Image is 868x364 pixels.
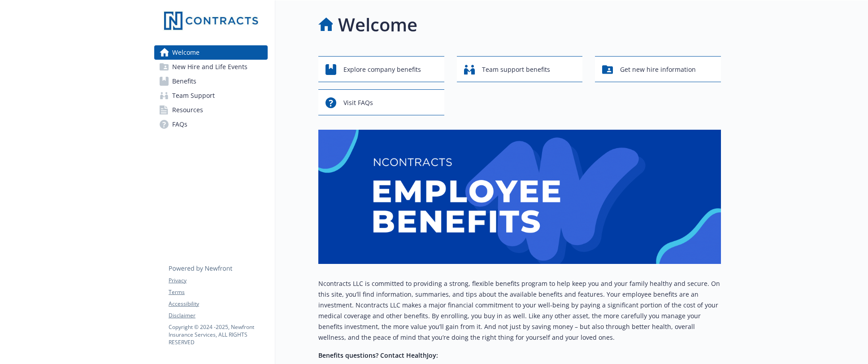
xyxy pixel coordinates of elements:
[318,56,444,82] button: Explore company benefits
[169,323,267,346] p: Copyright © 2024 - 2025 , Newfront Insurance Services, ALL RIGHTS RESERVED
[482,61,550,78] span: Team support benefits
[595,56,721,82] button: Get new hire information
[318,351,438,360] strong: Benefits questions? Contact HealthJoy:
[172,45,200,60] span: Welcome
[457,56,583,82] button: Team support benefits
[154,103,268,117] a: Resources
[172,60,247,74] span: New Hire and Life Events
[318,278,721,343] p: Ncontracts LLC is committed to providing a strong, flexible benefits program to help keep you and...
[154,117,268,132] a: FAQs
[154,60,268,74] a: New Hire and Life Events
[343,94,373,111] span: Visit FAQs
[338,11,417,38] h1: Welcome
[172,74,196,88] span: Benefits
[169,300,267,308] a: Accessibility
[620,61,696,78] span: Get new hire information
[154,45,268,60] a: Welcome
[169,288,267,296] a: Terms
[172,88,215,103] span: Team Support
[169,311,267,320] a: Disclaimer
[318,130,721,264] img: overview page banner
[154,74,268,88] a: Benefits
[169,276,267,285] a: Privacy
[318,89,444,115] button: Visit FAQs
[343,61,421,78] span: Explore company benefits
[172,117,187,132] span: FAQs
[172,103,203,117] span: Resources
[154,88,268,103] a: Team Support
